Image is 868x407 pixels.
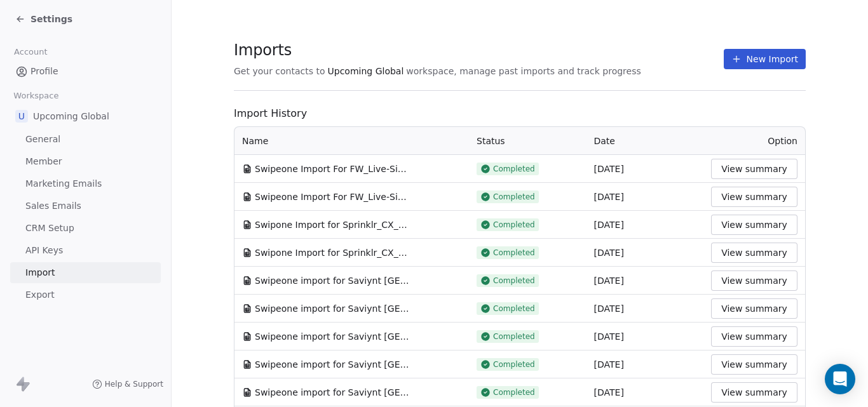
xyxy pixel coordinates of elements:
span: Completed [493,304,535,314]
span: Import History [234,106,806,121]
a: API Keys [10,240,161,261]
span: Completed [493,359,535,370]
span: Completed [493,220,535,230]
div: [DATE] [594,190,696,203]
span: Option [768,136,797,146]
span: Completed [493,192,535,202]
button: View summary [711,298,797,319]
span: Swipeone Import For FW_Live-Sim-Webinar-15Oct'25-EU.csv [255,163,414,175]
span: Account [8,43,53,62]
a: Marketing Emails [10,173,161,194]
span: Swipeone Import For FW_Live-Sim-Webinar-14 Oct'25-NA - Sheet1.csv [255,190,414,203]
span: Profile [31,65,58,78]
span: Workspace [8,86,64,105]
span: Sales Emails [25,199,81,213]
a: Settings [15,13,72,25]
span: Member [25,155,62,168]
span: CRM Setup [25,222,74,235]
span: Swipeone import for Saviynt [GEOGRAPHIC_DATA] - Apollo id (4).csv [255,302,414,315]
a: Export [10,284,161,305]
button: View summary [711,159,797,179]
span: General [25,133,60,146]
span: Marketing Emails [25,177,102,190]
span: Status [477,136,505,146]
span: Upcoming Global [33,110,109,123]
div: [DATE] [594,330,696,343]
span: Swipone Import for Sprinklr_CX_Demonstrate_Reg_Drive_[DATE] - Sheet1.csv [255,218,414,231]
span: Completed [493,164,535,174]
span: API Keys [25,244,63,257]
span: Help & Support [105,379,163,389]
div: Open Intercom Messenger [825,364,855,394]
div: [DATE] [594,302,696,315]
a: Import [10,262,161,283]
span: Export [25,288,55,302]
span: Swipone Import for Sprinklr_CX_Demonstrate_Reg_Drive_[DATE] - Sheet1.csv [255,246,414,259]
span: Date [594,136,615,146]
button: View summary [711,354,797,375]
span: Get your contacts to [234,65,325,77]
a: CRM Setup [10,218,161,239]
button: New Import [724,49,806,69]
span: Settings [31,13,72,25]
span: Swipeone import for Saviynt [GEOGRAPHIC_DATA] - Apollo id (2).csv [255,358,414,371]
button: View summary [711,326,797,347]
button: View summary [711,243,797,263]
a: General [10,129,161,150]
button: View summary [711,215,797,235]
a: Profile [10,61,161,82]
div: [DATE] [594,274,696,287]
div: [DATE] [594,246,696,259]
div: [DATE] [594,386,696,399]
span: Completed [493,387,535,397]
div: [DATE] [594,163,696,175]
button: View summary [711,270,797,291]
span: Completed [493,276,535,286]
span: Name [242,135,268,147]
span: Import [25,266,55,279]
a: Member [10,151,161,172]
span: Swipeone import for Saviynt [GEOGRAPHIC_DATA] - Apollo id (1).csv [255,386,414,399]
span: Imports [234,41,641,60]
span: Completed [493,248,535,258]
a: Help & Support [92,379,163,389]
div: [DATE] [594,218,696,231]
span: Swipeone import for Saviynt [GEOGRAPHIC_DATA] - Apollo id (3).csv [255,330,414,343]
span: Upcoming Global [328,65,404,77]
span: Completed [493,331,535,342]
button: View summary [711,187,797,207]
a: Sales Emails [10,196,161,217]
span: workspace, manage past imports and track progress [406,65,641,77]
div: [DATE] [594,358,696,371]
button: View summary [711,382,797,403]
span: Swipeone import for Saviynt [GEOGRAPHIC_DATA] - Sheet4.csv [255,274,414,287]
span: U [15,110,28,123]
